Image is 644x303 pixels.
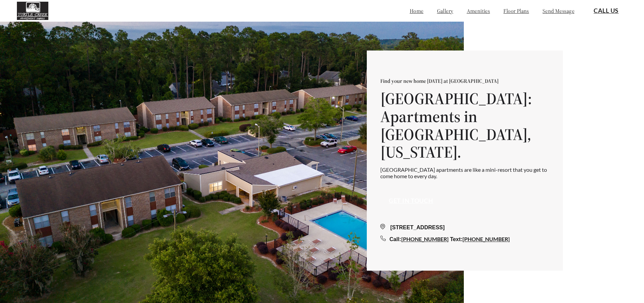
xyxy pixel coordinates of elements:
[380,77,549,84] p: Find your new home [DATE] at [GEOGRAPHIC_DATA]
[450,236,462,242] span: Text:
[543,7,574,14] a: send message
[585,3,627,19] button: Call Us
[389,236,401,242] span: Call:
[389,197,433,205] a: Get in touch
[467,7,490,14] a: amenities
[17,2,48,20] img: turtle_creek_logo.png
[380,166,549,179] p: [GEOGRAPHIC_DATA] apartments are like a mini-resort that you get to come home to every day.
[380,193,442,209] button: Get in touch
[503,7,529,14] a: floor plans
[462,236,510,242] a: [PHONE_NUMBER]
[594,7,619,15] a: Call Us
[410,7,424,14] a: home
[401,236,449,242] a: [PHONE_NUMBER]
[380,90,549,161] h1: [GEOGRAPHIC_DATA]: Apartments in [GEOGRAPHIC_DATA], [US_STATE].
[437,7,453,14] a: gallery
[380,224,549,232] div: [STREET_ADDRESS]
